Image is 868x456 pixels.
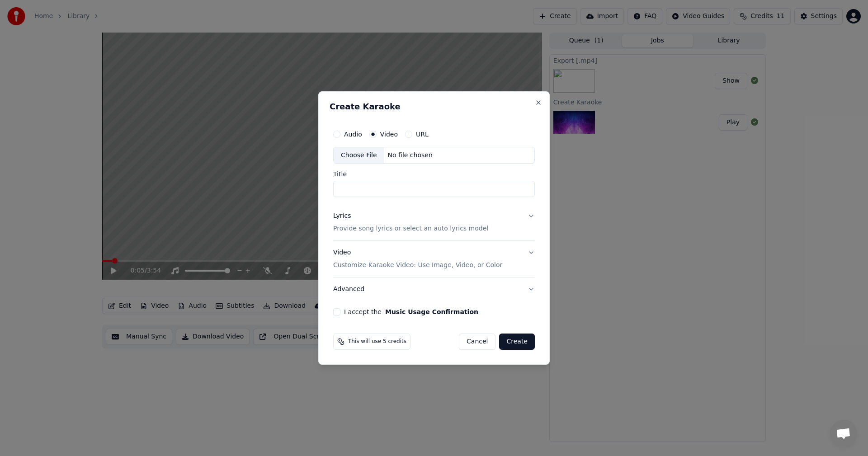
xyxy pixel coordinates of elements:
[333,249,502,270] div: Video
[348,338,406,345] span: This will use 5 credits
[333,261,502,270] p: Customize Karaoke Video: Use Image, Video, or Color
[380,131,398,137] label: Video
[385,309,478,315] button: I accept the
[333,277,535,301] button: Advanced
[333,225,488,234] p: Provide song lyrics or select an auto lyrics model
[416,131,429,137] label: URL
[384,151,436,160] div: No file chosen
[333,241,535,277] button: VideoCustomize Karaoke Video: Use Image, Video, or Color
[499,334,535,350] button: Create
[333,212,351,221] div: Lyrics
[334,147,384,164] div: Choose File
[333,205,535,241] button: LyricsProvide song lyrics or select an auto lyrics model
[459,334,495,350] button: Cancel
[330,103,538,111] h2: Create Karaoke
[344,309,478,315] label: I accept the
[333,171,535,178] label: Title
[344,131,362,137] label: Audio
